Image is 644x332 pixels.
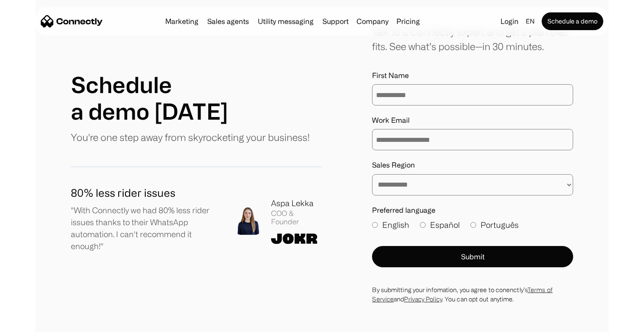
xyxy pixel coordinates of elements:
[71,185,220,201] h1: 80% less rider issues
[372,286,552,302] a: Terms of Service
[319,18,352,25] a: Support
[522,15,540,27] div: en
[372,24,573,54] div: Talk to a Connectly expert and get a plan that fits. See what’s possible—in 30 minutes.
[271,209,322,226] div: COO & Founder
[204,18,252,25] a: Sales agents
[372,285,573,304] div: By submitting your infomation, you agree to conenctly’s and . You can opt out anytime.
[372,222,378,228] input: English
[542,12,603,30] a: Schedule a demo
[162,18,202,25] a: Marketing
[404,296,442,302] a: Privacy Policy
[372,246,573,267] button: Submit
[357,15,388,27] div: Company
[393,18,423,25] a: Pricing
[9,316,53,329] aside: Language selected: English
[71,204,220,252] p: "With Connectly we had 80% less rider issues thanks to their WhatsApp automation. I can't recomme...
[420,222,426,228] input: Español
[18,316,53,329] ul: Language list
[372,206,573,215] label: Preferred language
[254,18,317,25] a: Utility messaging
[372,71,573,80] label: First Name
[354,15,391,27] div: Company
[372,161,573,169] label: Sales Region
[271,197,322,209] div: Aspa Lekka
[470,222,476,228] input: Português
[470,219,519,231] label: Português
[372,219,409,231] label: English
[71,71,228,125] h1: Schedule a demo [DATE]
[526,15,535,27] div: en
[372,116,573,125] label: Work Email
[71,130,310,145] p: You're one step away from skyrocketing your business!
[497,15,522,27] a: Login
[41,15,103,28] a: home
[420,219,460,231] label: Español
